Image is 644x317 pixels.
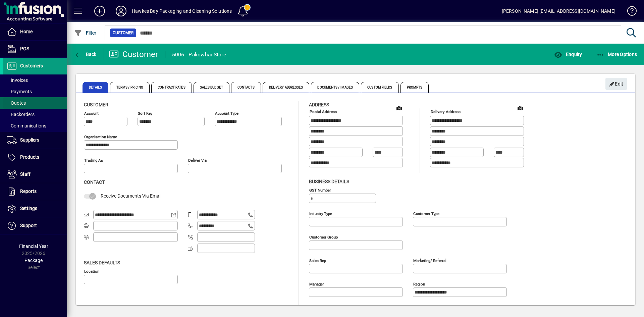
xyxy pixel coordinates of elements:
span: Contract Rates [151,82,192,93]
a: POS [3,41,67,57]
app-page-header-button: Back [67,48,104,60]
span: POS [20,46,29,51]
a: View on map [394,102,405,113]
span: Custom Fields [361,82,398,93]
mat-label: Marketing/ Referral [413,258,446,263]
a: View on map [515,102,526,113]
a: Backorders [3,109,67,120]
span: Payments [7,89,32,94]
span: Backorders [7,112,35,117]
span: Prompts [400,82,429,93]
span: Support [20,223,37,228]
mat-label: Customer group [309,234,338,239]
div: Customer [109,49,158,60]
button: Back [72,48,98,60]
span: Quotes [7,100,26,106]
mat-label: Manager [309,281,324,286]
mat-label: Account Type [215,111,238,116]
span: Financial Year [19,244,48,249]
mat-label: Trading as [84,158,103,163]
button: Edit [605,78,627,90]
a: Settings [3,200,67,217]
span: Customer [84,102,108,107]
a: Reports [3,183,67,200]
mat-label: Organisation name [84,135,117,139]
mat-label: GST Number [309,188,331,192]
span: Suppliers [20,137,39,143]
a: Knowledge Base [622,1,636,23]
a: Support [3,217,67,234]
span: Sales defaults [84,260,120,265]
button: Profile [110,5,132,17]
mat-label: Sales rep [309,258,326,263]
a: Communications [3,120,67,131]
mat-label: Customer type [413,211,439,216]
span: Edit [609,78,624,90]
a: Payments [3,86,67,97]
span: Business details [309,179,349,184]
span: Reports [20,189,37,194]
span: Receive Documents Via Email [101,193,161,199]
button: Filter [72,27,98,39]
mat-label: Deliver via [188,158,207,163]
span: Contacts [231,82,261,93]
span: Staff [20,171,31,177]
div: [PERSON_NAME] [EMAIL_ADDRESS][DOMAIN_NAME] [502,6,615,16]
span: Package [24,258,43,263]
a: Products [3,149,67,166]
mat-label: Industry type [309,211,332,216]
span: Back [74,52,97,57]
a: Suppliers [3,132,67,149]
span: Contact [84,179,105,185]
span: Address [309,102,329,107]
div: 5006 - Pakowhai Store [172,49,226,60]
mat-label: Sort key [138,111,152,116]
span: Filter [74,30,97,36]
a: Quotes [3,97,67,109]
span: Details [83,82,108,93]
span: Products [20,154,39,160]
mat-label: Account [84,111,99,116]
a: Home [3,23,67,40]
mat-label: Location [84,269,99,273]
button: Enquiry [552,48,584,60]
a: Invoices [3,74,67,86]
span: Home [20,29,33,34]
span: Enquiry [554,52,582,57]
span: Terms / Pricing [110,82,150,93]
span: Communications [7,123,46,128]
span: Customers [20,63,43,68]
span: Invoices [7,77,28,83]
button: More Options [595,48,639,60]
span: More Options [596,52,637,57]
span: Delivery Addresses [263,82,310,93]
a: Staff [3,166,67,183]
span: Customer [113,30,133,36]
button: Add [89,5,110,17]
span: Documents / Images [311,82,359,93]
div: Hawkes Bay Packaging and Cleaning Solutions [132,6,232,16]
span: Sales Budget [194,82,229,93]
mat-label: Region [413,281,425,286]
span: Settings [20,206,37,211]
